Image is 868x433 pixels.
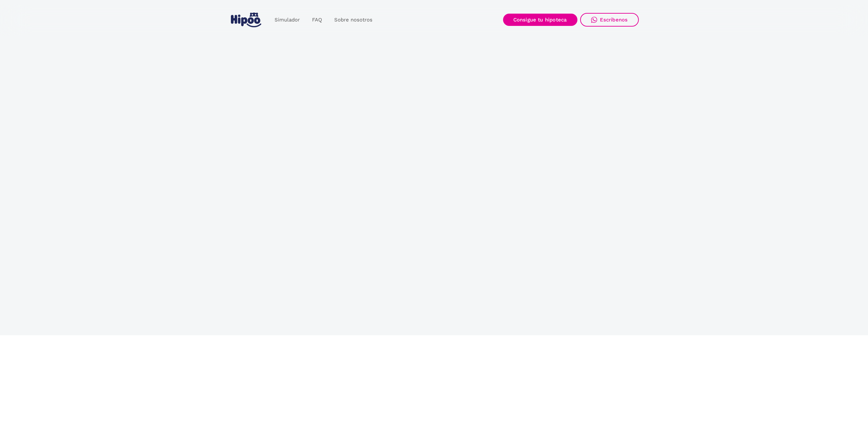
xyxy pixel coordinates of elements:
a: Simulador [268,13,306,27]
a: Escríbenos [580,13,639,27]
a: Consigue tu hipoteca [503,14,577,26]
div: Escríbenos [600,17,628,23]
a: Sobre nosotros [328,13,379,27]
a: home [230,10,263,30]
a: FAQ [306,13,328,27]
